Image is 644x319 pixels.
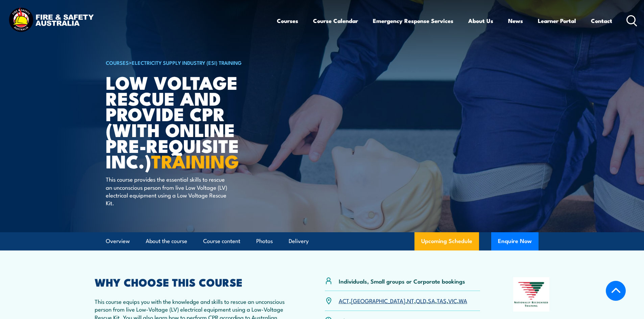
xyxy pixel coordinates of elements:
p: , , , , , , , [339,297,467,304]
a: Courses [277,12,298,30]
a: Overview [106,232,130,250]
button: Enquire Now [491,232,539,250]
a: About the course [146,232,187,250]
a: Learner Portal [538,12,576,30]
a: WA [459,296,467,304]
a: ACT [339,296,349,304]
a: News [508,12,523,30]
a: Delivery [289,232,309,250]
a: About Us [468,12,493,30]
a: Contact [591,12,612,30]
a: VIC [448,296,457,304]
a: Emergency Response Services [373,12,453,30]
a: COURSES [106,59,129,66]
a: QLD [416,296,426,304]
h2: WHY CHOOSE THIS COURSE [95,277,292,287]
a: Course content [203,232,240,250]
h1: Low Voltage Rescue and Provide CPR (with online Pre-requisite inc.) [106,74,273,169]
a: NT [407,296,414,304]
strong: TRAINING [151,147,239,175]
a: SA [428,296,435,304]
a: Electricity Supply Industry (ESI) Training [132,59,242,66]
img: Nationally Recognised Training logo. [513,277,550,312]
a: TAS [437,296,447,304]
p: This course provides the essential skills to rescue an unconscious person from live Low Voltage (... [106,175,229,207]
h6: > [106,58,273,67]
p: Individuals, Small groups or Corporate bookings [339,277,465,285]
a: Upcoming Schedule [414,232,479,250]
a: Course Calendar [313,12,358,30]
a: Photos [256,232,273,250]
a: [GEOGRAPHIC_DATA] [351,296,405,304]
